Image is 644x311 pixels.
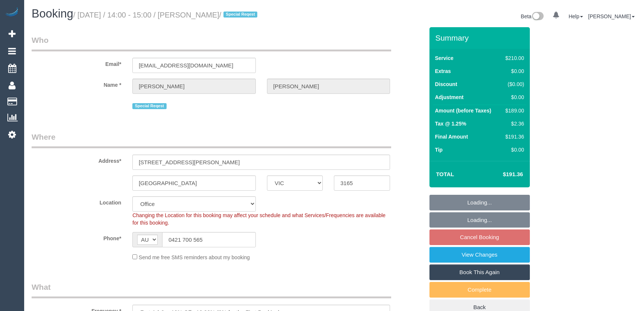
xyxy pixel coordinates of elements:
a: View Changes [429,247,530,263]
label: Address* [26,155,127,165]
label: Service [435,54,454,62]
input: Suburb* [132,175,256,191]
a: Help [569,13,583,19]
strong: Total [436,171,454,177]
a: Beta [521,13,544,19]
div: $0.00 [502,93,524,101]
div: $0.00 [502,146,524,153]
input: Phone* [162,232,256,247]
input: First Name* [132,79,256,94]
legend: Who [32,35,391,51]
img: New interface [531,12,544,22]
legend: What [32,282,391,298]
span: Booking [32,7,73,20]
label: Final Amount [435,133,468,140]
label: Extras [435,67,451,75]
label: Tip [435,146,443,153]
label: Location [26,196,127,206]
div: ($0.00) [502,80,524,88]
span: Changing the Location for this booking may affect your schedule and what Services/Frequencies are... [132,212,386,226]
h3: Summary [435,34,526,42]
span: Send me free SMS reminders about my booking [139,254,250,260]
div: $0.00 [502,67,524,75]
label: Phone* [26,232,127,242]
input: Email* [132,58,256,73]
label: Email* [26,58,127,68]
div: $191.36 [502,133,524,140]
input: Last Name* [267,79,390,94]
h4: $191.36 [480,171,523,178]
span: / [219,11,260,19]
div: $210.00 [502,54,524,62]
label: Amount (before Taxes) [435,107,491,114]
label: Tax @ 1.25% [435,120,466,127]
small: / [DATE] / 14:00 - 15:00 / [PERSON_NAME] [73,11,260,19]
div: $189.00 [502,107,524,114]
label: Adjustment [435,93,464,101]
label: Discount [435,80,457,88]
label: Name * [26,79,127,89]
span: Special Reqest [132,103,166,109]
a: Book This Again [429,264,530,280]
img: Automaid Logo [4,7,19,18]
a: [PERSON_NAME] [588,13,635,19]
div: $2.36 [502,120,524,127]
legend: Where [32,131,391,148]
input: Post Code* [334,175,390,191]
span: Special Reqest [223,12,257,18]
